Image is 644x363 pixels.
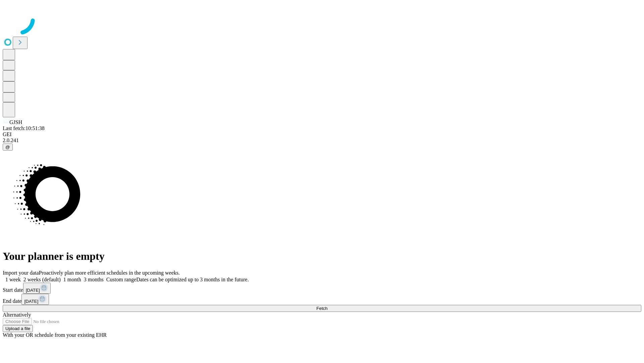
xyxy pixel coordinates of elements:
[3,332,107,338] span: With your OR schedule from your existing EHR
[3,325,33,332] button: Upload a file
[3,305,641,312] button: Fetch
[23,283,51,294] button: [DATE]
[26,288,40,293] span: [DATE]
[3,125,45,131] span: Last fetch: 10:51:38
[3,137,641,144] div: 2.0.241
[106,277,136,282] span: Custom range
[3,131,641,137] div: GEI
[24,299,38,304] span: [DATE]
[136,277,249,282] span: Dates can be optimized up to 3 months in the future.
[84,277,104,282] span: 3 months
[3,250,641,263] h1: Your planner is empty
[3,294,641,305] div: End date
[316,306,327,311] span: Fetch
[5,277,21,282] span: 1 week
[9,119,22,125] span: GJSH
[5,145,10,150] span: @
[3,312,31,318] span: Alternatively
[3,144,13,151] button: @
[21,294,49,305] button: [DATE]
[63,277,81,282] span: 1 month
[3,270,39,276] span: Import your data
[23,277,61,282] span: 2 weeks (default)
[3,283,641,294] div: Start date
[39,270,180,276] span: Proactively plan more efficient schedules in the upcoming weeks.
